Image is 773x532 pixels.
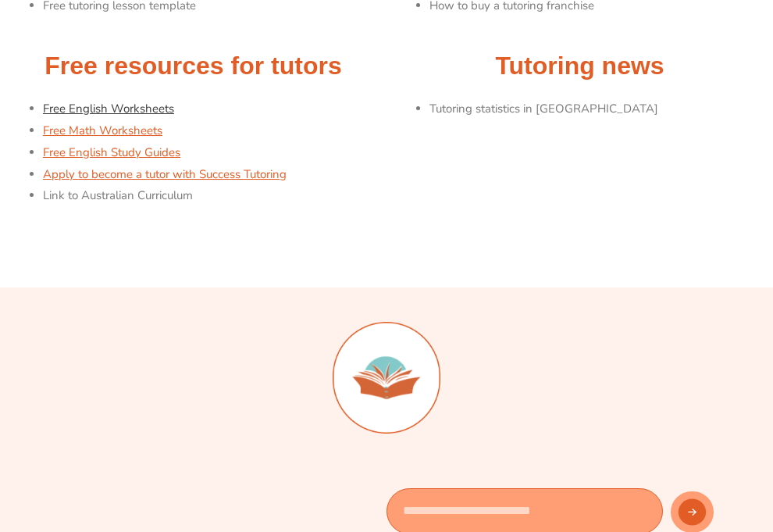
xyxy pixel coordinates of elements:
a: Free Math Worksheets [43,123,162,138]
h2: Tutoring news [394,50,765,83]
a: Free English Worksheets [43,101,174,116]
iframe: Chat Widget [505,355,773,532]
li: Link to Australian Curriculum [43,185,379,207]
a: Free English Study Guides [43,145,180,160]
li: Tutoring statistics in [GEOGRAPHIC_DATA] [429,98,765,120]
h2: Free resources for tutors [8,50,379,83]
a: Apply to become a tutor with Success Tutoring [43,166,287,182]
